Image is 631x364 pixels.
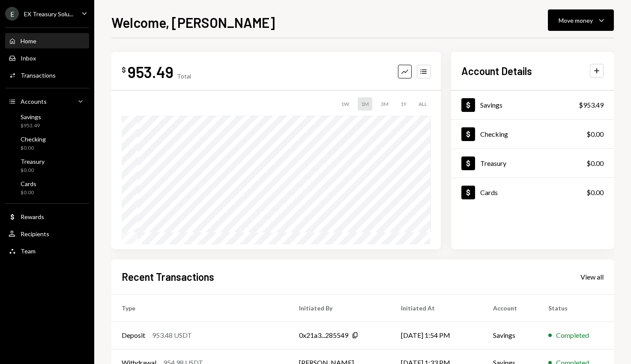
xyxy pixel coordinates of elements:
[21,113,41,120] div: Savings
[21,37,36,45] div: Home
[480,188,498,196] div: Cards
[5,50,89,66] a: Inbox
[24,10,73,18] div: EX Treasury Solu...
[451,90,614,119] a: Savings$953.49
[122,270,214,284] h2: Recent Transactions
[21,54,36,62] div: Inbox
[152,330,192,340] div: 953.48 USDT
[358,97,372,111] div: 1M
[338,97,353,111] div: 1W
[5,155,89,176] a: Treasury$0.00
[21,158,45,165] div: Treasury
[5,177,89,198] a: Cards$0.00
[586,158,604,168] div: $0.00
[559,16,593,25] div: Move money
[580,272,604,281] a: View all
[391,294,483,322] th: Initiated At
[391,322,483,349] td: [DATE] 1:54 PM
[21,72,56,79] div: Transactions
[21,122,41,129] div: $953.49
[177,72,191,80] div: Total
[5,7,19,21] div: E
[299,330,348,340] div: 0x21a3...285549
[377,97,392,111] div: 3M
[21,247,36,255] div: Team
[538,294,614,322] th: Status
[122,66,126,74] div: $
[415,97,431,111] div: ALL
[21,144,46,152] div: $0.00
[586,129,604,139] div: $0.00
[5,111,89,131] a: Savings$953.49
[556,330,589,340] div: Completed
[289,294,391,322] th: Initiated By
[21,180,36,187] div: Cards
[5,67,89,83] a: Transactions
[122,330,145,340] div: Deposit
[128,62,173,81] div: 953.49
[21,230,49,238] div: Recipients
[111,294,289,322] th: Type
[451,120,614,148] a: Checking$0.00
[580,273,604,281] div: View all
[5,33,89,48] a: Home
[5,209,89,224] a: Rewards
[5,133,89,153] a: Checking$0.00
[586,187,604,198] div: $0.00
[21,189,36,196] div: $0.00
[451,149,614,177] a: Treasury$0.00
[21,135,46,143] div: Checking
[5,226,89,241] a: Recipients
[5,93,89,109] a: Accounts
[483,322,538,349] td: Savings
[451,178,614,207] a: Cards$0.00
[21,213,44,220] div: Rewards
[480,159,506,167] div: Treasury
[461,64,532,78] h2: Account Details
[483,294,538,322] th: Account
[21,167,45,174] div: $0.00
[397,97,410,111] div: 1Y
[548,9,614,31] button: Move money
[480,101,502,109] div: Savings
[579,100,604,110] div: $953.49
[21,98,47,105] div: Accounts
[5,243,89,259] a: Team
[480,130,508,138] div: Checking
[111,14,275,31] h1: Welcome, [PERSON_NAME]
